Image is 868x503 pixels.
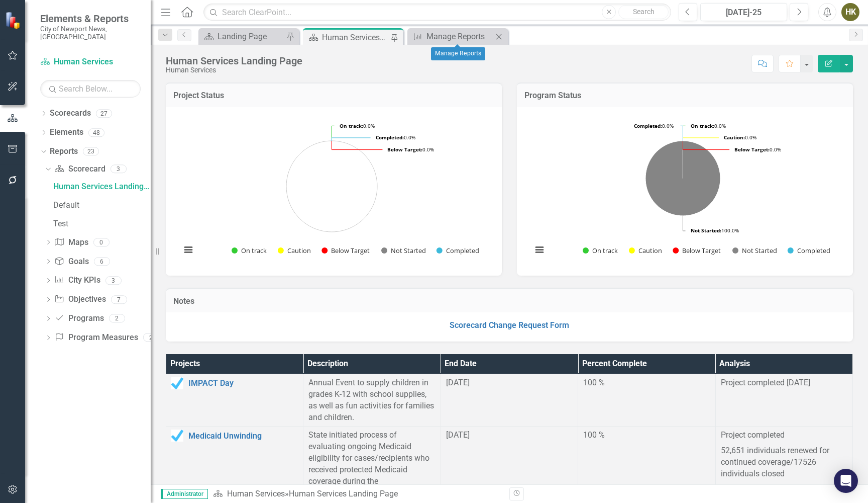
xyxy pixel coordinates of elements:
[441,374,578,427] td: Double-Click to Edit
[376,134,415,141] text: 0.0%
[527,115,843,266] div: Chart. Highcharts interactive chart.
[166,66,302,74] div: Human Services
[161,489,208,499] span: Administrator
[111,295,127,304] div: 7
[691,122,726,129] text: 0.0%
[721,430,847,443] p: Project completed
[578,374,715,427] td: Double-Click to Edit
[171,430,183,442] img: Completed
[629,246,662,255] button: Show Caution
[176,115,488,266] svg: Interactive chart
[213,488,502,500] div: »
[54,275,100,286] a: City KPIs
[40,80,141,98] input: Search Below...
[532,243,547,257] button: View chart menu, Chart
[721,443,847,480] p: 52,651 individuals renewed for continued coverage/17526 individuals closed
[645,141,720,216] path: Not Started, 10.
[111,165,127,174] div: 3
[188,379,298,388] a: IMPACT Day
[40,25,141,41] small: City of Newport News, [GEOGRAPHIC_DATA]
[633,8,655,16] span: Search
[724,134,745,141] tspan: Caution:
[524,91,845,100] h3: Program Status
[700,3,787,21] button: [DATE]-25
[166,374,303,427] td: Double-Click to Edit Right Click for Context Menu
[53,201,151,210] div: Default
[431,47,485,60] div: Manage Reports
[734,146,770,153] tspan: Below Target:
[83,147,99,156] div: 23
[94,257,110,266] div: 6
[691,122,714,129] tspan: On track:
[446,378,470,387] span: [DATE]
[4,11,23,30] img: ClearPoint Strategy
[96,109,112,118] div: 27
[166,55,302,66] div: Human Services Landing Page
[51,216,151,232] a: Test
[691,227,739,234] text: 100.0%
[218,30,284,43] div: Landing Page
[583,246,618,255] button: Show On track
[673,246,721,255] button: Show Below Target
[203,4,671,21] input: Search ClearPoint...
[54,313,103,324] a: Programs
[381,246,425,255] button: Show Not Started
[340,122,375,129] text: 0.0%
[54,332,138,344] a: Program Measures
[732,246,777,255] button: Show Not Started
[841,3,859,21] button: HK
[634,122,674,129] text: 0.0%
[54,237,88,248] a: Maps
[105,276,122,285] div: 3
[691,227,721,234] tspan: Not Started:
[40,56,141,68] a: Human Services
[53,182,151,191] div: Human Services Landing Page
[410,30,493,43] a: Manage Reports
[450,320,569,330] a: Scorecard Change Request Form
[721,377,847,389] p: Project completed [DATE]
[788,246,830,255] button: Show Completed
[232,246,267,255] button: Show On track
[143,333,159,342] div: 2
[289,489,398,498] div: Human Services Landing Page
[618,5,669,19] button: Search
[387,146,422,153] tspan: Below Target:
[181,243,195,257] button: View chart menu, Chart
[188,432,298,441] a: Medicaid Unwinding
[376,134,404,141] tspan: Completed:
[51,179,151,195] a: Human Services Landing Page
[308,377,435,423] p: Annual Event to supply children in grades K-12 with school supplies, as well as fun activities fo...
[54,256,88,268] a: Goals
[303,374,441,427] td: Double-Click to Edit
[834,469,858,493] div: Open Intercom Messenger
[527,115,839,266] svg: Interactive chart
[634,122,662,129] tspan: Completed:
[51,197,151,213] a: Default
[53,219,151,228] div: Test
[173,297,845,306] h3: Notes
[437,246,479,255] button: Show Completed
[201,30,284,43] a: Landing Page
[50,108,91,119] a: Scorecards
[704,7,784,19] div: [DATE]-25
[93,238,110,246] div: 0
[322,31,388,44] div: Human Services Landing Page
[227,489,285,498] a: Human Services
[340,122,363,129] tspan: On track:
[734,146,781,153] text: 0.0%
[446,430,470,440] span: [DATE]
[54,163,105,175] a: Scorecard
[724,134,756,141] text: 0.0%
[40,13,141,25] span: Elements & Reports
[321,246,370,255] button: Show Below Target
[278,246,310,255] button: Show Caution
[583,430,710,441] div: 100 %
[583,377,710,389] div: 100 %
[50,127,83,138] a: Elements
[387,146,434,153] text: 0.0%
[176,115,492,266] div: Chart. Highcharts interactive chart.
[88,128,104,137] div: 48
[173,91,494,100] h3: Project Status
[50,146,78,157] a: Reports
